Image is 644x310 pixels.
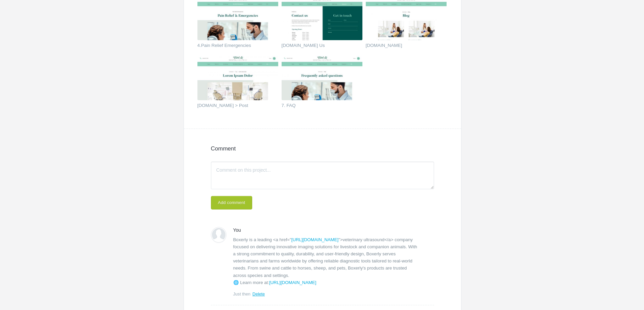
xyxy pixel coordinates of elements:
button: Add comment [211,196,253,209]
a: 7. FAQ [282,103,354,110]
span: Just then [233,291,251,298]
h4: Comment [211,146,434,151]
img: 49aedefa8606f9ac72b4aeab3ce90580 [212,228,225,242]
img: perthwebdesign_xzx789_thumb.jpg [197,55,278,100]
a: Delete [253,292,265,297]
p: Boxerly is a leading <a href=" ">veterinary ultrasound</a> company focused on delivering innovati... [233,236,421,286]
span: You [233,228,427,233]
a: 4.Pain Relief Emergencies [197,43,270,50]
a: [DOMAIN_NAME] [366,43,438,50]
a: [DOMAIN_NAME] > Post [197,103,270,110]
a: [DOMAIN_NAME] Us [282,43,354,50]
a: [URL][DOMAIN_NAME] [269,280,316,285]
img: perthwebdesign_xmgtlw_thumb.jpg [282,55,362,100]
a: [URL][DOMAIN_NAME] [291,237,339,242]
